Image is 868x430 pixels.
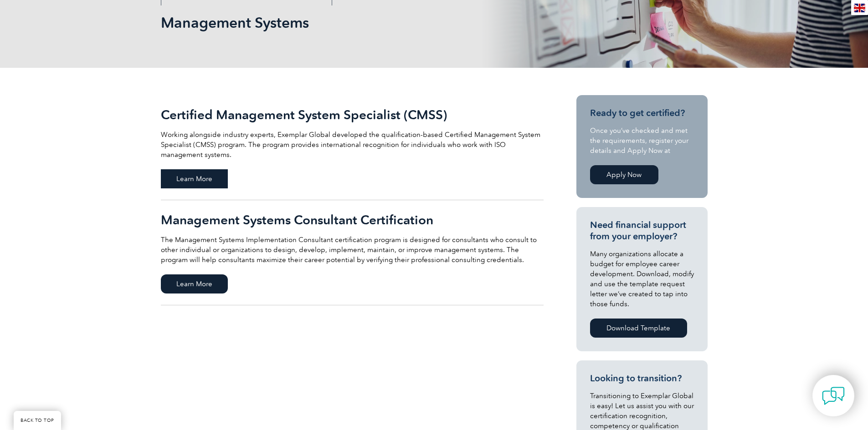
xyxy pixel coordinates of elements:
h2: Certified Management System Specialist (CMSS) [161,107,544,122]
h3: Need financial support from your employer? [590,219,694,242]
p: The Management Systems Implementation Consultant certification program is designed for consultant... [161,235,544,265]
h3: Looking to transition? [590,373,694,384]
a: BACK TO TOP [14,411,61,430]
span: Learn More [161,274,228,293]
p: Once you’ve checked and met the requirements, register your details and Apply Now at [590,126,694,156]
a: Management Systems Consultant Certification The Management Systems Implementation Consultant cert... [161,200,544,305]
img: en [854,4,865,12]
h1: Management Systems [161,14,511,31]
h2: Management Systems Consultant Certification [161,212,544,227]
a: Apply Now [590,165,658,184]
a: Certified Management System Specialist (CMSS) Working alongside industry experts, Exemplar Global... [161,95,544,200]
img: contact-chat.png [822,384,845,407]
a: Download Template [590,319,687,338]
span: Learn More [161,169,228,188]
p: Working alongside industry experts, Exemplar Global developed the qualification-based Certified M... [161,130,544,160]
h3: Ready to get certified? [590,107,694,119]
p: Many organizations allocate a budget for employee career development. Download, modify and use th... [590,249,694,309]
